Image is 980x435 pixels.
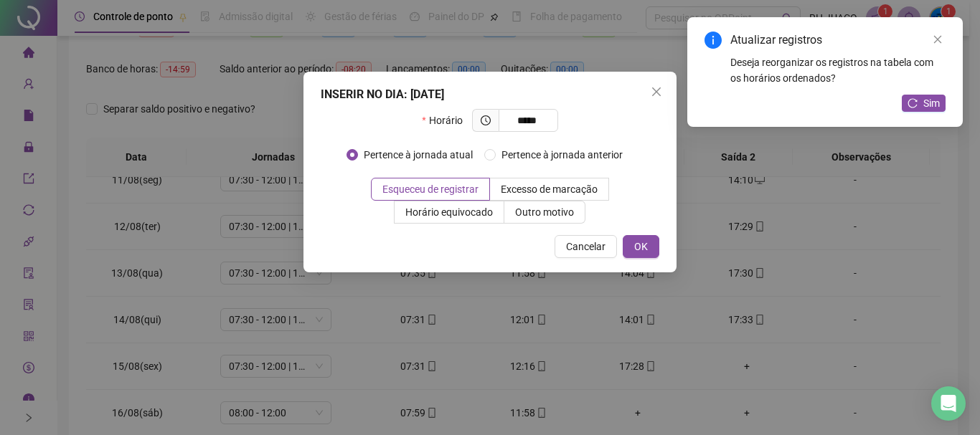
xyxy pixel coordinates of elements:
[902,95,946,112] button: Sim
[634,239,648,254] span: OK
[515,206,574,218] span: Outro motivo
[931,386,966,421] div: Open Intercom Messenger
[358,147,479,163] span: Pertence à jornada atual
[930,32,946,47] a: Close
[321,86,659,103] div: INSERIR NO DIA : [DATE]
[730,32,946,49] div: Atualizar registros
[651,86,662,97] span: close
[908,98,918,108] span: reload
[566,239,606,254] span: Cancelar
[923,95,940,111] span: Sim
[730,54,946,86] div: Deseja reorganizar os registros na tabela com os horários ordenados?
[496,147,628,163] span: Pertence à jornada anterior
[623,235,659,258] button: OK
[645,80,668,103] button: Close
[705,32,722,49] span: info-circle
[501,183,598,195] span: Excesso de marcação
[382,183,479,195] span: Esqueceu de registrar
[405,206,493,218] span: Horário equivocado
[933,34,943,44] span: close
[422,109,471,132] label: Horário
[481,115,491,125] span: clock-circle
[555,235,617,258] button: Cancelar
